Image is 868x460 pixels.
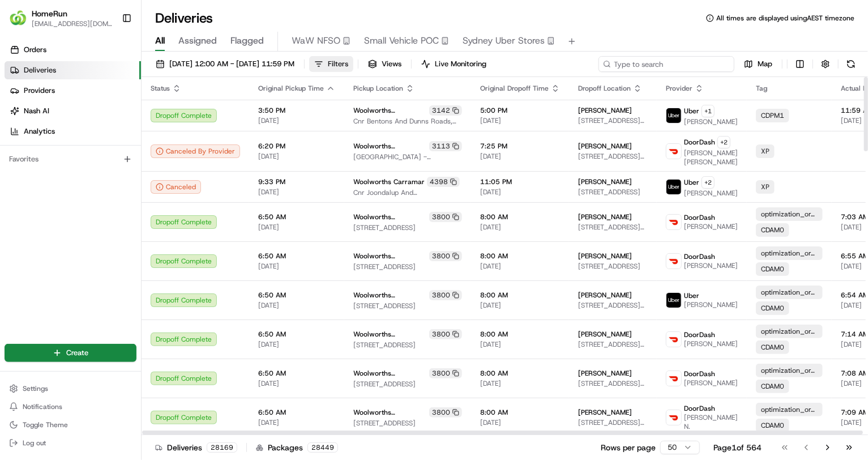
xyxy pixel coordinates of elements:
button: HomeRun [32,8,67,19]
span: [DATE] [480,223,560,232]
span: [PERSON_NAME] [578,252,632,261]
span: [DATE] [258,223,335,232]
span: [DATE] [258,188,335,197]
span: Provider [666,84,692,93]
span: [PERSON_NAME] [PERSON_NAME] [684,148,738,167]
span: [PERSON_NAME] [578,369,632,378]
span: [DATE] [480,340,560,349]
div: 3800 [429,290,462,300]
span: Map [758,59,772,69]
div: 3800 [429,329,462,339]
span: [STREET_ADDRESS] [578,188,648,197]
span: Settings [23,384,48,393]
span: Cnr Joondalup And [STREET_ADDRESS] [353,188,462,197]
span: Woolworths Carramar [353,177,425,186]
span: Notifications [23,402,62,411]
div: 28169 [207,442,237,453]
span: Status [151,84,170,93]
span: [STREET_ADDRESS] [353,340,462,350]
span: 11:05 PM [480,177,560,186]
span: [DATE] [258,262,335,271]
span: Views [382,59,401,69]
div: 3800 [429,368,462,378]
button: Settings [5,381,136,397]
button: [DATE] 12:00 AM - [DATE] 11:59 PM [151,56,300,72]
img: doordash_logo_v2.png [666,215,681,229]
button: Refresh [843,56,859,72]
div: 3800 [429,407,462,418]
span: 6:50 AM [258,291,335,300]
span: Uber [684,107,699,116]
span: Filters [328,59,348,69]
a: Providers [5,82,141,100]
span: DoorDash [684,404,715,413]
span: [DATE] [480,262,560,271]
span: Tag [756,84,767,93]
span: CDAM0 [761,421,784,430]
span: Woolworths [GEOGRAPHIC_DATA] (VDOS) [353,212,427,222]
span: 8:00 AM [480,252,560,261]
span: [PERSON_NAME] [684,339,738,348]
span: [STREET_ADDRESS][PERSON_NAME] [578,418,648,427]
span: [EMAIL_ADDRESS][DOMAIN_NAME] [32,19,113,28]
span: CDAM0 [761,343,784,352]
button: Toggle Theme [5,417,136,433]
span: 5:00 PM [480,106,560,115]
span: Providers [24,86,55,96]
span: Flagged [230,34,264,48]
span: [PERSON_NAME] [684,222,738,231]
button: HomeRunHomeRun[EMAIL_ADDRESS][DOMAIN_NAME] [5,5,117,32]
span: [PERSON_NAME] [578,106,632,115]
a: Orders [5,41,141,59]
span: [STREET_ADDRESS] [353,301,462,310]
div: 4398 [427,177,460,187]
span: [PERSON_NAME] [684,300,738,309]
span: [DATE] [480,188,560,197]
span: optimization_order_unassigned [761,405,818,414]
span: Assigned [178,34,217,48]
img: doordash_logo_v2.png [666,371,681,386]
span: 6:50 AM [258,330,335,339]
span: [DATE] [480,152,560,161]
span: [GEOGRAPHIC_DATA] - [STREET_ADDRESS][PERSON_NAME] [353,152,462,161]
span: Pickup Location [353,84,403,93]
button: Map [739,56,777,72]
span: WaW NFSO [292,34,340,48]
span: CDAM0 [761,382,784,391]
span: Cnr Bentons And Dunns Roads, [GEOGRAPHIC_DATA], [GEOGRAPHIC_DATA] [353,117,462,126]
span: [STREET_ADDRESS][PERSON_NAME] [578,340,648,349]
span: [DATE] [258,116,335,125]
span: Toggle Theme [23,420,68,429]
span: [STREET_ADDRESS] [353,380,462,389]
button: +2 [717,136,730,148]
span: Uber [684,291,699,300]
span: optimization_order_unassigned [761,288,818,297]
span: [DATE] [480,379,560,388]
span: Dropoff Location [578,84,631,93]
div: Canceled By Provider [151,144,240,158]
span: Create [66,348,88,358]
span: Woolworths [GEOGRAPHIC_DATA] (VDOS) [353,330,427,339]
span: 7:25 PM [480,142,560,151]
span: [PERSON_NAME] [578,330,632,339]
span: [STREET_ADDRESS][PERSON_NAME] [578,152,648,161]
span: [PERSON_NAME] [684,261,738,270]
span: CDAM0 [761,225,784,235]
span: Woolworths [GEOGRAPHIC_DATA] (VDOS) [353,408,427,417]
span: [PERSON_NAME] [578,142,632,151]
span: 6:50 AM [258,252,335,261]
span: [DATE] 12:00 AM - [DATE] 11:59 PM [169,59,294,69]
div: Favorites [5,150,136,168]
span: Nash AI [24,106,49,116]
span: 8:00 AM [480,369,560,378]
a: Analytics [5,122,141,140]
span: [PERSON_NAME] [578,291,632,300]
span: optimization_order_unassigned [761,366,818,375]
span: [STREET_ADDRESS] [353,419,462,428]
div: Page 1 of 564 [713,442,762,453]
span: Woolworths [GEOGRAPHIC_DATA] [353,142,427,151]
span: Original Pickup Time [258,84,324,93]
span: Live Monitoring [435,59,486,69]
span: 8:00 AM [480,330,560,339]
